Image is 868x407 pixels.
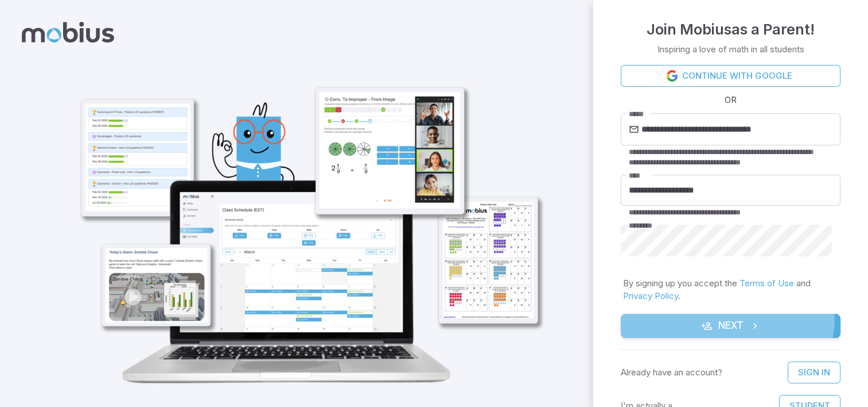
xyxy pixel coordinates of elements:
[621,314,840,338] button: Next
[56,32,555,399] img: parent_1-illustration
[739,278,794,289] a: Terms of Use
[647,18,815,41] h4: Join Mobius as a Parent !
[623,290,678,301] a: Privacy Policy
[623,277,838,302] p: By signing up you accept the and .
[657,43,804,56] p: Inspiring a love of math in all students
[621,65,840,87] a: Continue with Google
[788,362,840,383] a: Sign In
[621,366,722,379] p: Already have an account?
[722,94,739,106] span: OR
